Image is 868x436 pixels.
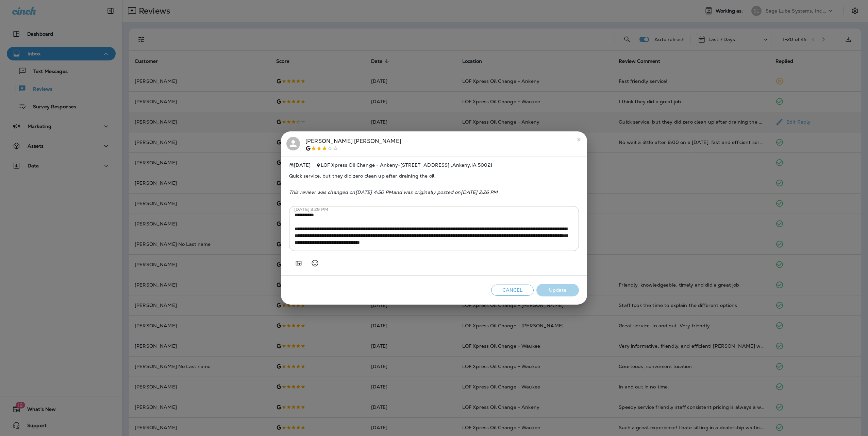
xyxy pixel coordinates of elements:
[289,189,579,195] p: This review was changed on [DATE] 4:50 PM
[292,256,305,270] button: Add in a premade template
[393,189,498,195] span: and was originally posted on [DATE] 2:26 PM
[289,162,311,168] span: [DATE]
[305,137,401,151] div: [PERSON_NAME] [PERSON_NAME]
[573,134,584,145] button: close
[289,168,579,184] span: Quick service, but they did zero clean up after draining the oil.
[491,285,534,296] button: Cancel
[308,256,322,270] button: Select an emoji
[321,162,493,168] span: LOF Xpress Oil Change - Ankeny - [STREET_ADDRESS] , Ankeny , IA 50021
